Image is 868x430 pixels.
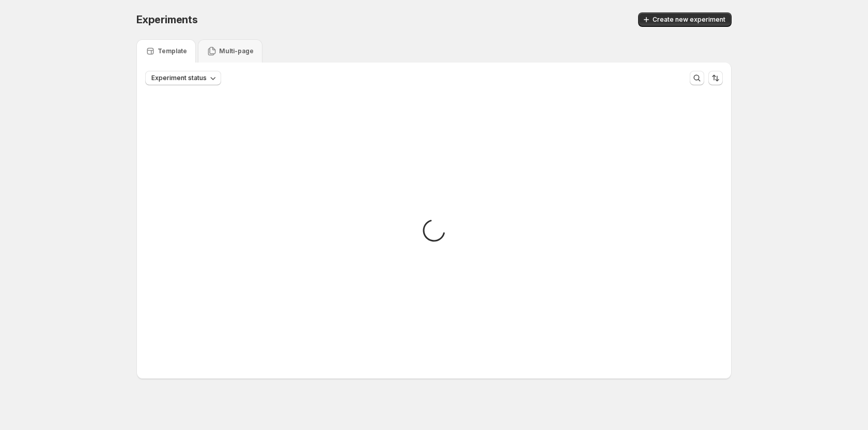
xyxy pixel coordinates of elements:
span: Create new experiment [653,16,725,24]
span: Experiment status [151,74,207,82]
p: Multi-page [219,47,254,55]
button: Create new experiment [638,12,732,27]
p: Template [158,47,187,55]
span: Experiments [136,13,198,26]
button: Experiment status [145,71,221,85]
button: Sort the results [708,71,723,85]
